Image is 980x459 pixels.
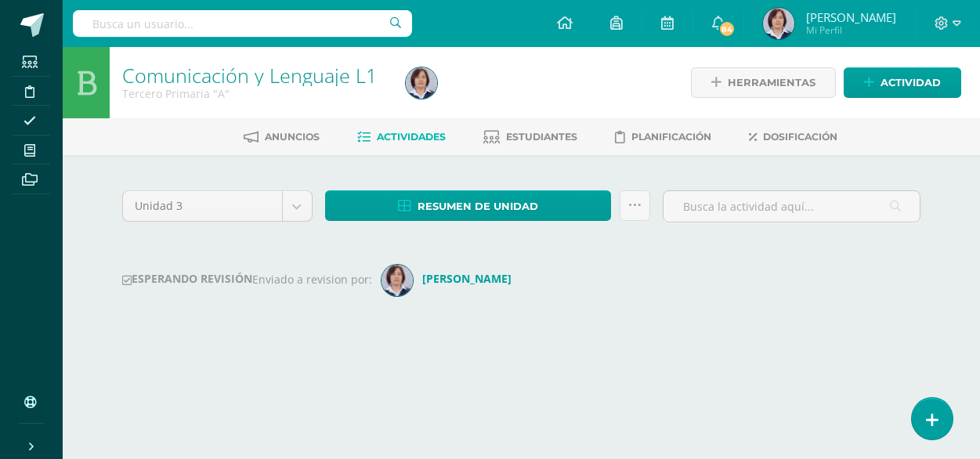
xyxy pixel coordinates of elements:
[122,271,252,286] strong: ESPERANDO REVISIÓN
[664,191,920,222] input: Busca la actividad aquí...
[123,191,312,221] a: Unidad 3
[418,192,538,221] span: Resumen de unidad
[265,131,320,143] span: Anuncios
[135,191,270,221] span: Unidad 3
[844,67,961,98] a: Actividad
[806,9,896,25] span: [PERSON_NAME]
[763,131,837,143] span: Dosificación
[377,131,446,143] span: Actividades
[406,67,437,99] img: 60d02967d3088fb69f7331262c54e180.png
[122,62,377,89] a: Comunicación y Lenguaje L1
[749,125,837,150] a: Dosificación
[244,125,320,150] a: Anuncios
[382,271,518,286] a: [PERSON_NAME]
[718,20,736,38] span: 84
[122,64,387,86] h1: Comunicación y Lenguaje L1
[615,125,711,150] a: Planificación
[382,265,413,296] img: 1f88bbabb09749726d779804aaa7753f.png
[631,131,711,143] span: Planificación
[325,190,612,221] a: Resumen de unidad
[483,125,577,150] a: Estudiantes
[357,125,446,150] a: Actividades
[122,86,387,101] div: Tercero Primaria 'A'
[73,10,412,37] input: Busca un usuario...
[422,271,512,286] strong: [PERSON_NAME]
[763,8,794,39] img: 60d02967d3088fb69f7331262c54e180.png
[806,23,896,37] span: Mi Perfil
[881,68,941,97] span: Actividad
[506,131,577,143] span: Estudiantes
[252,271,372,286] span: Enviado a revision por:
[691,67,836,98] a: Herramientas
[728,68,815,97] span: Herramientas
